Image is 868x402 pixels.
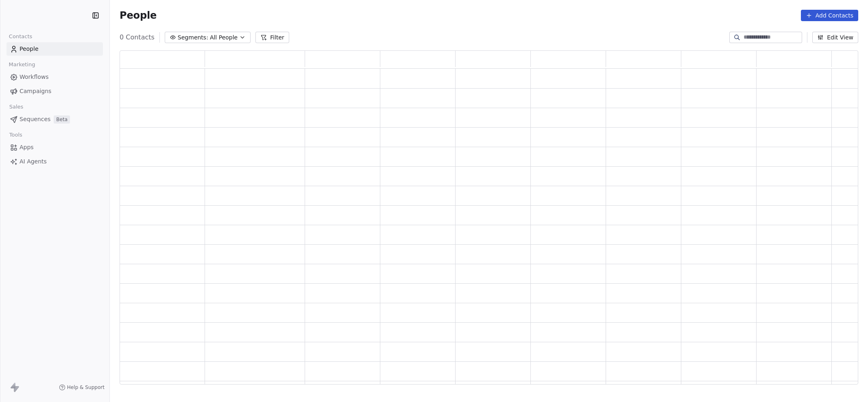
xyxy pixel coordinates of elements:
a: Workflows [7,70,103,84]
span: People [120,9,157,22]
span: Sequences [20,115,50,124]
a: Apps [7,141,103,154]
span: Workflows [20,73,49,81]
span: Apps [20,143,34,152]
button: Filter [255,32,289,43]
span: Contacts [5,30,36,43]
span: All People [210,33,238,42]
span: Beta [54,115,70,124]
span: People [20,45,39,53]
span: Segments: [178,33,208,42]
button: Edit View [812,32,858,43]
span: Tools [6,129,26,141]
span: Marketing [5,59,39,71]
a: SequencesBeta [7,113,103,126]
a: People [7,42,103,56]
span: AI Agents [20,157,47,166]
span: 0 Contacts [120,33,155,42]
span: Sales [6,101,27,113]
a: Campaigns [7,85,103,98]
span: Help & Support [67,384,105,391]
a: Help & Support [59,384,105,391]
button: Add Contacts [801,10,858,21]
a: AI Agents [7,155,103,168]
span: Campaigns [20,87,51,96]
